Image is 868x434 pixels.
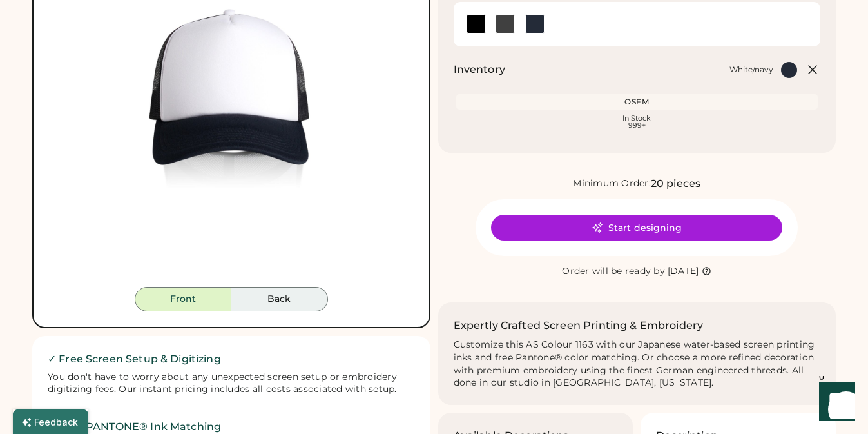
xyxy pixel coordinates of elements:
[48,351,415,367] h2: ✓ Free Screen Setup & Digitizing
[48,371,415,397] div: You don't have to worry about any unexpected screen setup or embroidery digitizing fees. Our inst...
[135,287,231,311] button: Front
[459,97,816,107] div: OSFM
[562,265,665,278] div: Order will be ready by
[231,287,328,311] button: Back
[491,215,782,241] button: Start designing
[807,376,862,431] iframe: Front Chat
[573,177,651,190] div: Minimum Order:
[668,265,699,278] div: [DATE]
[454,62,505,77] h2: Inventory
[729,64,773,75] div: White/navy
[454,339,821,390] div: Customize this AS Colour 1163 with our Japanese water-based screen printing inks and free Pantone...
[651,176,700,192] div: 20 pieces
[454,318,704,333] h2: Expertly Crafted Screen Printing & Embroidery
[459,115,816,129] div: In Stock 999+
